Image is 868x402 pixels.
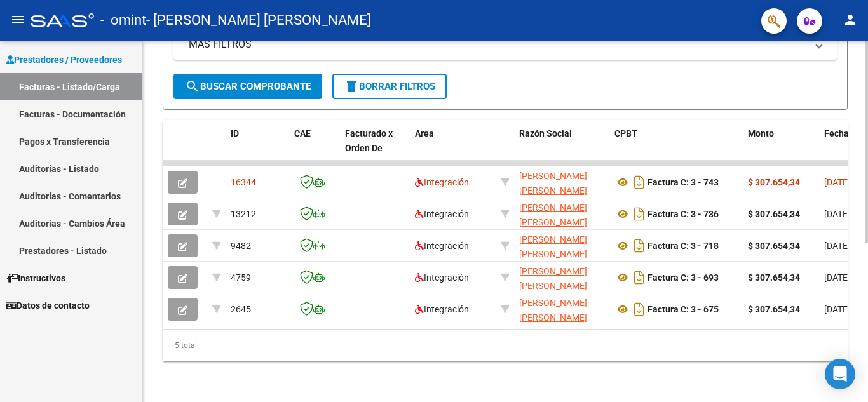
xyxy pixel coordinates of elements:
[843,12,858,27] mat-icon: person
[231,272,251,283] span: 4759
[10,12,25,27] mat-icon: menu
[100,6,146,34] span: - omint
[519,232,604,259] div: 27303079810
[824,272,850,283] span: [DATE]
[185,81,311,92] span: Buscar Comprobante
[189,37,806,51] mat-panel-title: MAS FILTROS
[519,298,587,323] span: [PERSON_NAME] [PERSON_NAME]
[415,209,469,219] span: Integración
[519,203,587,227] span: [PERSON_NAME] [PERSON_NAME]
[519,296,604,323] div: 27303079810
[609,120,743,176] datatable-header-cell: CPBT
[748,128,774,138] span: Monto
[185,79,200,94] mat-icon: search
[519,201,604,227] div: 27303079810
[519,234,587,259] span: [PERSON_NAME] [PERSON_NAME]
[231,209,256,219] span: 13212
[825,359,855,389] div: Open Intercom Messenger
[519,266,587,291] span: [PERSON_NAME] [PERSON_NAME]
[6,53,122,67] span: Prestadores / Proveedores
[743,120,819,176] datatable-header-cell: Monto
[146,6,371,34] span: - [PERSON_NAME] [PERSON_NAME]
[173,74,322,99] button: Buscar Comprobante
[519,128,572,138] span: Razón Social
[340,120,410,176] datatable-header-cell: Facturado x Orden De
[824,177,850,187] span: [DATE]
[614,128,637,138] span: CPBT
[6,271,65,285] span: Instructivos
[514,120,609,176] datatable-header-cell: Razón Social
[345,128,393,153] span: Facturado x Orden De
[163,330,848,361] div: 5 total
[648,209,719,219] strong: Factura C: 3 - 736
[289,120,340,176] datatable-header-cell: CAE
[631,172,648,192] i: Descargar documento
[519,264,604,291] div: 27303079810
[173,29,837,60] mat-expansion-panel-header: MAS FILTROS
[344,79,359,94] mat-icon: delete
[824,241,850,251] span: [DATE]
[824,304,850,314] span: [DATE]
[748,177,800,187] strong: $ 307.654,34
[631,299,648,319] i: Descargar documento
[294,128,311,138] span: CAE
[415,304,469,314] span: Integración
[648,304,719,314] strong: Factura C: 3 - 675
[231,304,251,314] span: 2645
[231,241,251,251] span: 9482
[332,74,447,99] button: Borrar Filtros
[415,128,434,138] span: Area
[648,177,719,187] strong: Factura C: 3 - 743
[631,204,648,224] i: Descargar documento
[519,169,604,196] div: 27303079810
[415,177,469,187] span: Integración
[231,177,256,187] span: 16344
[748,272,800,283] strong: $ 307.654,34
[231,128,239,138] span: ID
[415,272,469,283] span: Integración
[344,81,435,92] span: Borrar Filtros
[415,241,469,251] span: Integración
[824,209,850,219] span: [DATE]
[648,272,719,283] strong: Factura C: 3 - 693
[631,267,648,288] i: Descargar documento
[748,241,800,251] strong: $ 307.654,34
[748,304,800,314] strong: $ 307.654,34
[226,120,289,176] datatable-header-cell: ID
[631,236,648,256] i: Descargar documento
[519,171,587,196] span: [PERSON_NAME] [PERSON_NAME]
[410,120,496,176] datatable-header-cell: Area
[6,298,90,312] span: Datos de contacto
[648,241,719,251] strong: Factura C: 3 - 718
[748,209,800,219] strong: $ 307.654,34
